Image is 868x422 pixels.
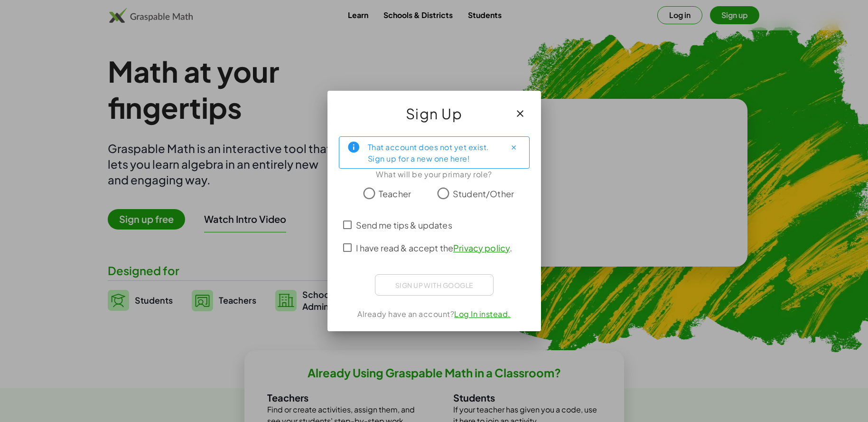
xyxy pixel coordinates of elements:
[453,187,514,200] span: Student/Other
[506,140,522,155] button: Close
[406,102,463,125] span: Sign Up
[379,187,411,200] span: Teacher
[454,309,511,319] a: Log In instead.
[368,141,499,164] div: That account does not yet exist. Sign up for a new one here!
[356,219,452,231] span: Send me tips & updates
[453,242,510,253] a: Privacy policy
[356,241,513,254] span: I have read & accept the .
[339,169,530,180] div: What will be your primary role?
[339,308,530,320] div: Already have an account?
